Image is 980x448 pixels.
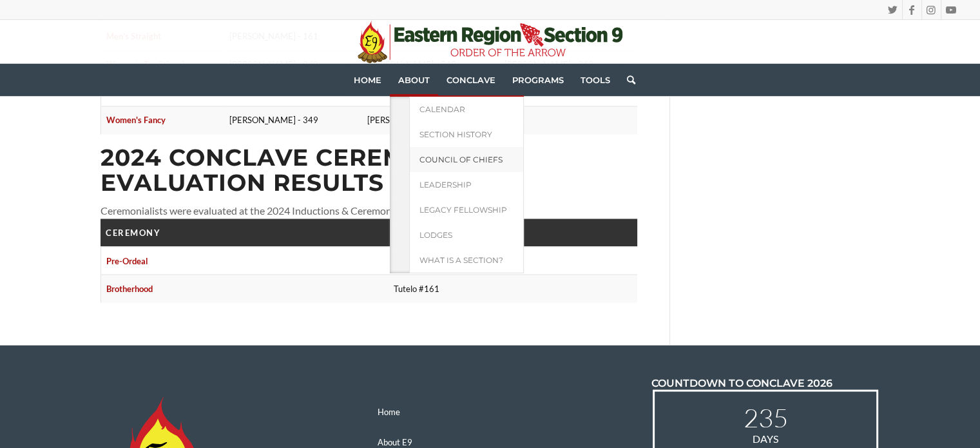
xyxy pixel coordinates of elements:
[419,205,507,215] span: Legacy Fellowship
[409,248,524,273] a: What is a Section?
[345,64,390,96] a: Home
[389,219,637,246] th: Honor
[354,75,381,85] span: Home
[409,97,524,122] a: Calendar
[101,202,637,219] span: Ceremonialists were evaluated at the 2024 Inductions & Ceremonies Summit.
[409,147,524,172] a: Council of Chiefs
[581,75,610,85] span: Tools
[438,64,504,96] a: Conclave
[101,144,637,195] h2: 2024 Conclave Ceremonies Evaluation Results
[409,122,524,147] a: Section History
[389,246,637,274] td: Tutelo #161
[504,64,572,96] a: Programs
[419,255,503,265] span: What is a Section?
[419,230,452,240] span: Lodges
[419,180,472,190] span: Leadership
[668,404,864,430] span: 235
[447,75,495,85] span: Conclave
[409,197,524,222] a: Legacy Fellowship
[651,376,832,389] span: COUNTDOWN TO CONCLAVE 2026
[409,222,524,248] a: Lodges
[390,64,438,96] a: About
[106,255,148,266] strong: Pre-Ordeal
[409,172,524,197] a: Leadership
[419,155,503,164] span: Council of Chiefs
[389,275,637,302] td: Tutelo #161
[572,64,619,96] a: Tools
[398,75,430,85] span: About
[619,64,635,96] a: Search
[419,130,492,139] span: Section History
[362,106,500,134] td: [PERSON_NAME] - 349
[106,283,153,293] strong: Brotherhood
[376,396,604,427] a: Home
[668,430,864,447] span: Days
[106,115,166,125] strong: Women's Fancy
[101,219,389,246] th: Ceremony
[224,106,362,134] td: [PERSON_NAME] - 349
[419,104,465,114] span: Calendar
[512,75,564,85] span: Programs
